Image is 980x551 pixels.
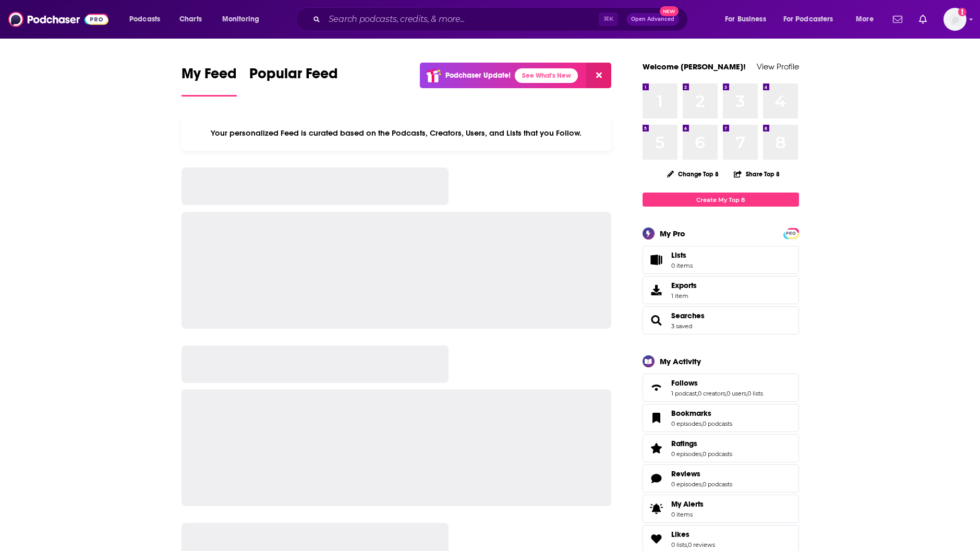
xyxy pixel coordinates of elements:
[182,65,237,97] a: My Feed
[643,464,799,493] span: Reviews
[777,11,849,28] button: open menu
[725,12,766,27] span: For Business
[783,12,833,27] span: For Podcasters
[785,229,797,237] a: PRO
[671,409,711,418] span: Bookmarks
[660,356,701,366] div: My Activity
[222,12,259,27] span: Monitoring
[599,13,618,26] span: ⌘ K
[785,230,797,237] span: PRO
[671,311,705,320] a: Searches
[849,11,887,28] button: open menu
[671,281,697,290] span: Exports
[643,404,799,432] span: Bookmarks
[671,469,700,478] span: Reviews
[249,65,338,89] span: Popular Feed
[727,390,746,397] a: 0 users
[671,530,715,539] a: Likes
[688,541,715,548] a: 0 reviews
[646,501,667,516] span: My Alerts
[643,276,799,304] a: Exports
[122,11,174,28] button: open menu
[671,469,732,478] a: Reviews
[671,250,686,260] span: Lists
[646,441,667,456] a: Ratings
[671,499,704,509] span: My Alerts
[671,378,698,388] span: Follows
[8,9,108,29] img: Podchaser - Follow, Share and Rate Podcasts
[324,11,599,28] input: Search podcasts, credits, & more...
[646,313,667,328] a: Searches
[671,292,697,300] span: 1 item
[671,439,732,448] a: Ratings
[646,411,667,425] a: Bookmarks
[646,253,667,267] span: Lists
[643,246,799,274] a: Lists
[671,378,763,388] a: Follows
[643,193,799,207] a: Create My Top 8
[671,450,701,458] a: 0 episodes
[698,390,725,397] a: 0 creators
[671,420,701,427] a: 0 episodes
[856,12,874,27] span: More
[718,11,779,28] button: open menu
[173,11,208,28] a: Charts
[643,306,799,334] span: Searches
[182,115,612,151] div: Your personalized Feed is curated based on the Podcasts, Creators, Users, and Lists that you Follow.
[697,390,698,397] span: ,
[646,283,667,297] span: Exports
[646,532,667,546] a: Likes
[889,10,906,28] a: Show notifications dropdown
[626,13,679,26] button: Open AdvancedNew
[757,62,799,71] a: View Profile
[671,390,697,397] a: 1 podcast
[643,374,799,402] span: Follows
[671,541,687,548] a: 0 lists
[943,8,966,31] button: Show profile menu
[943,8,966,31] img: User Profile
[703,481,732,488] a: 0 podcasts
[703,450,732,458] a: 0 podcasts
[746,390,747,397] span: ,
[915,10,931,28] a: Show notifications dropdown
[215,11,273,28] button: open menu
[249,65,338,97] a: Popular Feed
[179,12,202,27] span: Charts
[182,65,237,89] span: My Feed
[306,7,698,31] div: Search podcasts, credits, & more...
[660,229,685,238] div: My Pro
[733,164,780,184] button: Share Top 8
[958,8,966,16] svg: Add a profile image
[643,495,799,523] a: My Alerts
[660,6,679,16] span: New
[631,17,674,22] span: Open Advanced
[671,250,693,260] span: Lists
[129,12,160,27] span: Podcasts
[747,390,763,397] a: 0 lists
[671,409,732,418] a: Bookmarks
[725,390,727,397] span: ,
[643,434,799,462] span: Ratings
[671,530,689,539] span: Likes
[671,511,704,518] span: 0 items
[671,322,692,330] a: 3 saved
[671,262,693,269] span: 0 items
[671,439,697,448] span: Ratings
[643,62,746,71] a: Welcome [PERSON_NAME]!
[646,471,667,486] a: Reviews
[943,8,966,31] span: Logged in as cmand-s
[646,380,667,395] a: Follows
[703,420,732,427] a: 0 podcasts
[661,167,725,181] button: Change Top 8
[445,71,511,80] p: Podchaser Update!
[687,541,688,548] span: ,
[671,481,701,488] a: 0 episodes
[515,68,578,83] a: See What's New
